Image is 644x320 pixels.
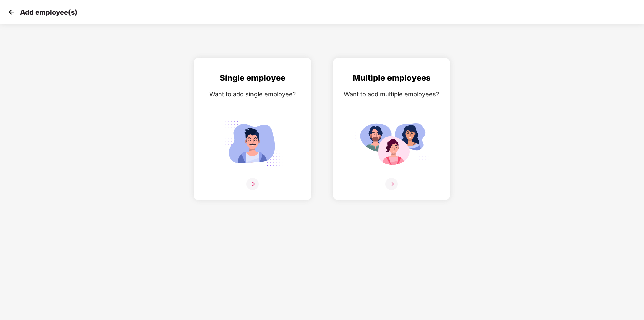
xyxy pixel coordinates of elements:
[246,178,259,190] img: svg+xml;base64,PHN2ZyB4bWxucz0iaHR0cDovL3d3dy53My5vcmcvMjAwMC9zdmciIHdpZHRoPSIzNiIgaGVpZ2h0PSIzNi...
[354,117,429,170] img: svg+xml;base64,PHN2ZyB4bWxucz0iaHR0cDovL3d3dy53My5vcmcvMjAwMC9zdmciIGlkPSJNdWx0aXBsZV9lbXBsb3llZS...
[7,7,17,17] img: svg+xml;base64,PHN2ZyB4bWxucz0iaHR0cDovL3d3dy53My5vcmcvMjAwMC9zdmciIHdpZHRoPSIzMCIgaGVpZ2h0PSIzMC...
[201,89,304,99] div: Want to add single employee?
[340,72,443,84] div: Multiple employees
[215,117,290,170] img: svg+xml;base64,PHN2ZyB4bWxucz0iaHR0cDovL3d3dy53My5vcmcvMjAwMC9zdmciIGlkPSJTaW5nbGVfZW1wbG95ZWUiIH...
[201,72,304,84] div: Single employee
[340,89,443,99] div: Want to add multiple employees?
[385,178,398,190] img: svg+xml;base64,PHN2ZyB4bWxucz0iaHR0cDovL3d3dy53My5vcmcvMjAwMC9zdmciIHdpZHRoPSIzNiIgaGVpZ2h0PSIzNi...
[20,8,77,16] p: Add employee(s)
